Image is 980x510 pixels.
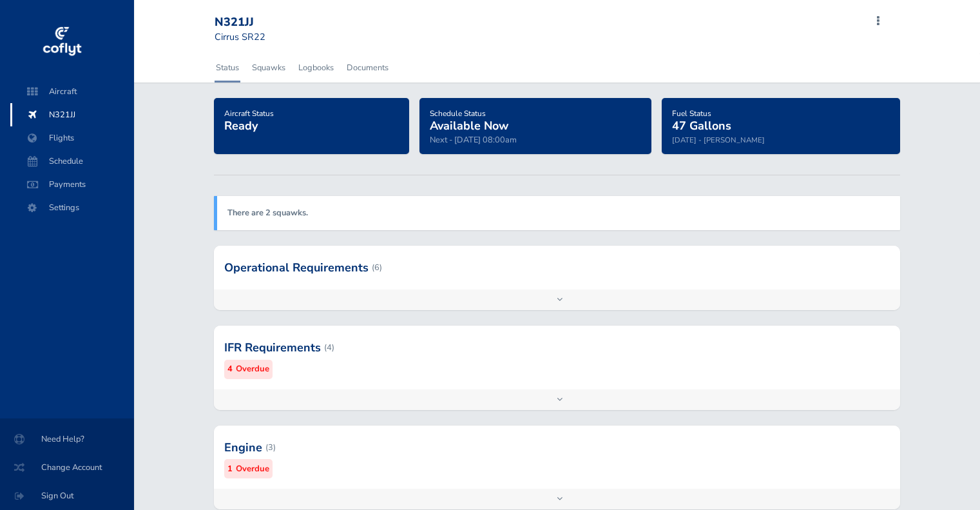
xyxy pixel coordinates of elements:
a: Logbooks [297,54,335,82]
a: There are 2 squawks. [227,207,308,219]
img: coflyt logo [41,23,83,61]
span: Sign Out [15,484,119,507]
span: Schedule [23,150,121,173]
span: Need Help? [15,427,119,451]
div: N321JJ [215,15,307,30]
a: Squawks [251,54,287,82]
a: Status [215,54,240,82]
span: Flights [23,126,121,150]
span: Ready [224,118,258,133]
span: Aircraft [23,80,121,103]
span: Next - [DATE] 08:00am [430,134,517,146]
small: Overdue [236,362,269,376]
span: Payments [23,173,121,196]
span: Schedule Status [430,108,486,119]
span: Settings [23,196,121,219]
a: Schedule StatusAvailable Now [430,104,508,134]
a: Documents [345,54,390,82]
span: Available Now [430,118,508,133]
span: Change Account [15,456,119,479]
span: Aircraft Status [224,108,274,119]
span: N321JJ [23,103,121,126]
small: [DATE] - [PERSON_NAME] [672,135,765,145]
span: 47 Gallons [672,118,731,133]
small: Cirrus SR22 [215,30,265,43]
small: Overdue [236,462,269,476]
span: Fuel Status [672,108,711,119]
